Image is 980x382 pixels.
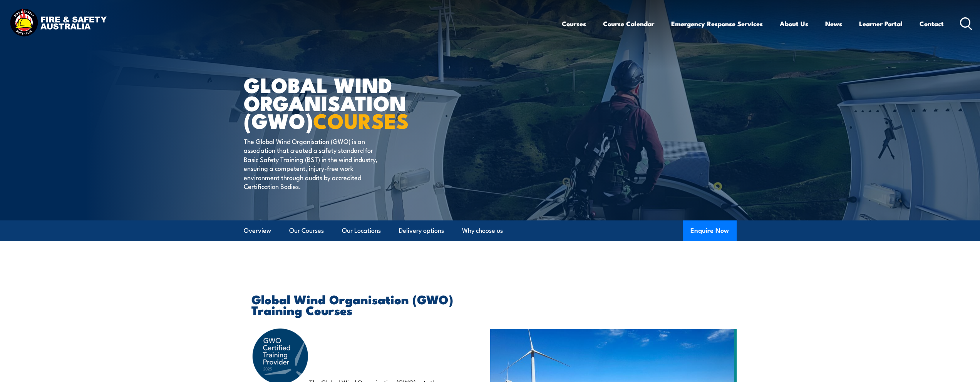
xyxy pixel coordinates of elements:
[313,104,409,136] strong: COURSES
[920,13,944,34] a: Contact
[683,220,737,241] button: Enquire Now
[244,137,384,190] p: The Global Wind Organisation (GWO) is an association that created a safety standard for Basic Saf...
[562,13,586,34] a: Courses
[671,13,763,34] a: Emergency Response Services
[342,220,381,241] a: Our Locations
[251,294,455,315] h2: Global Wind Organisation (GWO) Training Courses
[289,220,324,241] a: Our Courses
[859,13,903,34] a: Learner Portal
[462,220,503,241] a: Why choose us
[603,13,654,34] a: Course Calendar
[780,13,808,34] a: About Us
[244,75,434,129] h1: Global Wind Organisation (GWO)
[399,220,444,241] a: Delivery options
[244,220,271,241] a: Overview
[825,13,842,34] a: News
